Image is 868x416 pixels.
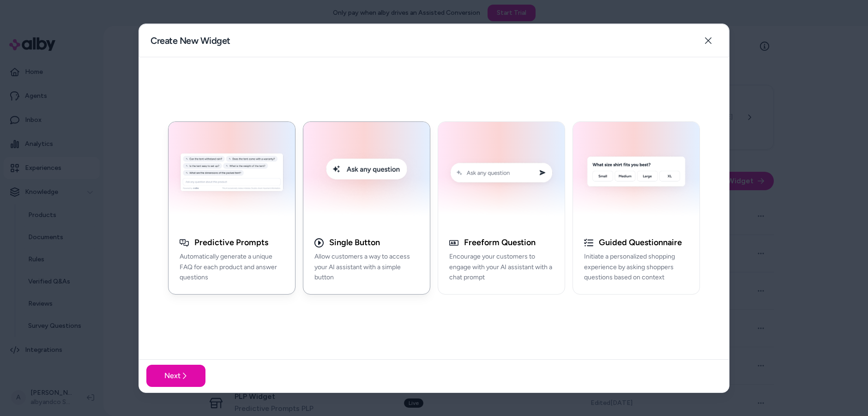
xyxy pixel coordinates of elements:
h3: Predictive Prompts [194,237,268,248]
p: Automatically generate a unique FAQ for each product and answer questions [180,252,284,283]
h3: Guided Questionnaire [599,237,682,248]
button: Generative Q&A ExamplePredictive PromptsAutomatically generate a unique FAQ for each product and ... [168,121,295,295]
button: Next [146,365,205,387]
h3: Single Button [329,237,380,248]
h3: Freeform Question [464,237,536,248]
p: Encourage your customers to engage with your AI assistant with a chat prompt [449,252,554,283]
button: Single Button Embed ExampleSingle ButtonAllow customers a way to access your AI assistant with a ... [303,121,430,295]
h2: Create New Widget [151,34,230,47]
img: Generative Q&A Example [174,127,289,221]
button: AI Initial Question ExampleGuided QuestionnaireInitiate a personalized shopping experience by ask... [573,121,700,295]
img: Conversation Prompt Example [444,127,559,221]
img: AI Initial Question Example [579,127,694,221]
p: Initiate a personalized shopping experience by asking shoppers questions based on context [584,252,688,283]
button: Conversation Prompt ExampleFreeform QuestionEncourage your customers to engage with your AI assis... [438,121,565,295]
img: Single Button Embed Example [309,127,424,221]
p: Allow customers a way to access your AI assistant with a simple button [314,252,419,283]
